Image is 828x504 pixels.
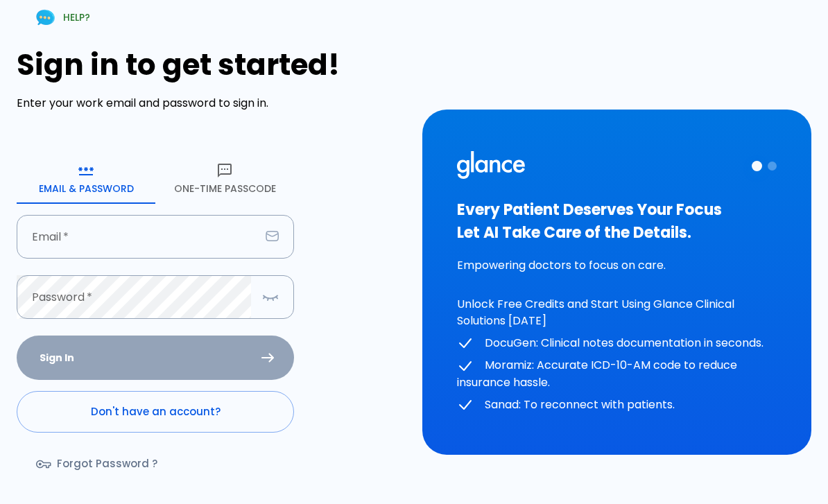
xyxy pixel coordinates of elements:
[457,257,777,274] p: Empowering doctors to focus on care.
[17,95,406,112] p: Enter your work email and password to sign in.
[457,335,777,352] p: DocuGen: Clinical notes documentation in seconds.
[457,357,777,391] p: Moramiz: Accurate ICD-10-AM code to reduce insurance hassle.
[155,154,294,204] button: One-Time Passcode
[457,397,777,414] p: Sanad: To reconnect with patients.
[17,48,406,82] h1: Sign in to get started!
[33,6,58,30] img: Chat Support
[17,154,155,204] button: Email & Password
[457,198,777,244] h3: Every Patient Deserves Your Focus Let AI Take Care of the Details.
[17,444,180,484] a: Forgot Password ?
[457,296,777,329] p: Unlock Free Credits and Start Using Glance Clinical Solutions [DATE]
[17,215,260,259] input: dr.ahmed@clinic.com
[17,391,294,433] a: Don't have an account?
